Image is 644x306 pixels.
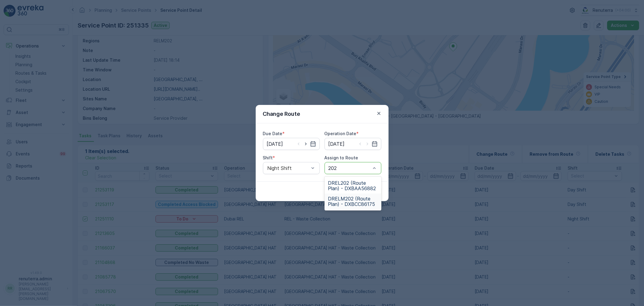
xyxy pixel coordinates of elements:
[325,131,357,136] label: Operation Date
[263,131,283,136] label: Due Date
[325,138,381,150] input: dd/mm/yyyy
[328,180,378,191] span: DREL202 (Route Plan) - DXBAA56882
[325,155,358,160] label: Assign to Route
[263,155,273,160] label: Shift
[328,196,378,207] span: DRELM202 (Route Plan) - DXBCC86175
[263,138,320,150] input: dd/mm/yyyy
[263,110,300,118] p: Change Route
